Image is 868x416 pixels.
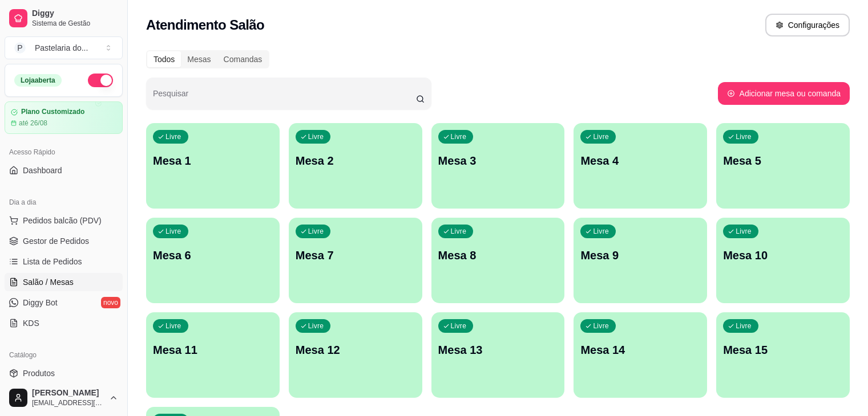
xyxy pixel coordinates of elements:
[146,123,280,209] button: LivreMesa 1
[5,252,123,271] a: Lista de Pedidos
[147,51,181,67] div: Todos
[5,161,123,180] a: Dashboard
[723,247,843,263] p: Mesa 10
[23,256,82,267] span: Lista de Pedidos
[153,342,273,358] p: Mesa 11
[431,123,565,209] button: LivreMesa 3
[716,312,850,398] button: LivreMesa 15
[32,388,104,398] span: [PERSON_NAME]
[5,193,123,211] div: Dia a dia
[723,153,843,169] p: Mesa 5
[438,247,558,263] p: Mesa 8
[716,123,850,209] button: LivreMesa 5
[438,153,558,169] p: Mesa 3
[14,42,26,54] span: P
[5,314,123,332] a: KDS
[19,119,47,128] article: até 26/08
[153,247,273,263] p: Mesa 6
[736,321,752,331] p: Livre
[5,346,123,364] div: Catálogo
[593,132,609,141] p: Livre
[296,342,415,358] p: Mesa 12
[765,14,850,36] button: Configurações
[32,19,118,28] span: Sistema de Gestão
[289,218,422,303] button: LivreMesa 7
[165,132,181,141] p: Livre
[35,42,88,54] div: Pastelaria do ...
[431,218,565,303] button: LivreMesa 8
[574,218,707,303] button: LivreMesa 9
[5,101,123,134] a: Plano Customizadoaté 26/08
[289,312,422,398] button: LivreMesa 12
[181,51,217,67] div: Mesas
[580,342,700,358] p: Mesa 14
[451,321,467,331] p: Livre
[88,74,113,87] button: Alterar Status
[5,5,123,32] a: DiggySistema de Gestão
[21,108,84,116] article: Plano Customizado
[153,153,273,169] p: Mesa 1
[5,384,123,411] button: [PERSON_NAME][EMAIL_ADDRESS][DOMAIN_NAME]
[165,227,181,236] p: Livre
[14,74,62,87] div: Loja aberta
[736,132,752,141] p: Livre
[165,321,181,331] p: Livre
[23,215,102,226] span: Pedidos balcão (PDV)
[438,342,558,358] p: Mesa 13
[5,364,123,382] a: Produtos
[296,153,415,169] p: Mesa 2
[23,165,62,176] span: Dashboard
[289,123,422,209] button: LivreMesa 2
[580,153,700,169] p: Mesa 4
[451,132,467,141] p: Livre
[5,273,123,291] a: Salão / Mesas
[593,227,609,236] p: Livre
[308,132,324,141] p: Livre
[451,227,467,236] p: Livre
[5,211,123,230] button: Pedidos balcão (PDV)
[5,143,123,161] div: Acesso Rápido
[580,247,700,263] p: Mesa 9
[5,293,123,312] a: Diggy Botnovo
[718,82,850,105] button: Adicionar mesa ou comanda
[308,321,324,331] p: Livre
[5,232,123,250] a: Gestor de Pedidos
[23,297,58,308] span: Diggy Bot
[23,368,55,379] span: Produtos
[574,123,707,209] button: LivreMesa 4
[32,9,118,19] span: Diggy
[574,312,707,398] button: LivreMesa 14
[308,227,324,236] p: Livre
[431,312,565,398] button: LivreMesa 13
[153,92,416,104] input: Pesquisar
[32,398,104,407] span: [EMAIL_ADDRESS][DOMAIN_NAME]
[146,218,280,303] button: LivreMesa 6
[716,218,850,303] button: LivreMesa 10
[146,312,280,398] button: LivreMesa 11
[736,227,752,236] p: Livre
[723,342,843,358] p: Mesa 15
[5,36,123,59] button: Select a team
[23,276,74,288] span: Salão / Mesas
[593,321,609,331] p: Livre
[23,317,39,329] span: KDS
[296,247,415,263] p: Mesa 7
[217,51,269,67] div: Comandas
[146,16,264,34] h2: Atendimento Salão
[23,235,89,247] span: Gestor de Pedidos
